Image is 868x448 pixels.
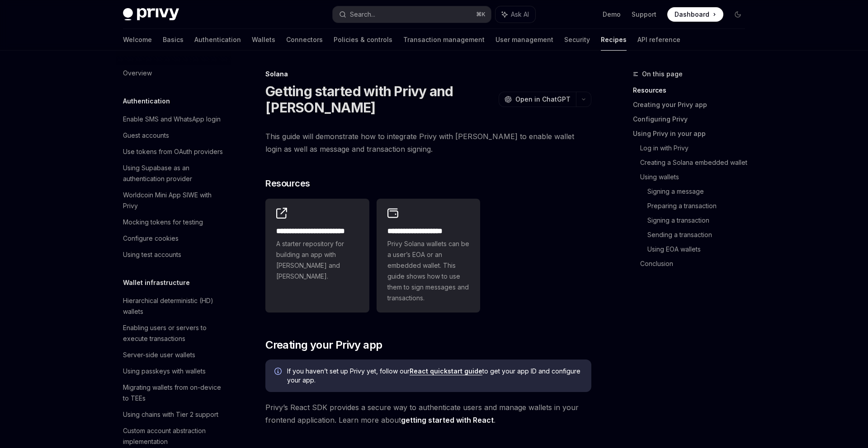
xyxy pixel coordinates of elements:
div: Solana [265,70,591,79]
a: Welcome [123,29,152,51]
a: Using EOA wallets [647,242,752,257]
div: Guest accounts [123,130,169,141]
a: Conclusion [640,257,752,271]
a: Using Privy in your app [633,126,752,141]
button: Toggle dark mode [731,7,745,22]
span: If you haven’t set up Privy yet, follow our to get your app ID and configure your app. [287,367,582,385]
a: Configuring Privy [633,112,752,126]
a: API reference [637,29,680,51]
span: Privy’s React SDK provides a secure way to authenticate users and manage wallets in your frontend... [265,401,591,426]
div: Use tokens from OAuth providers [123,146,223,157]
div: Using test accounts [123,249,181,260]
div: Using passkeys with wallets [123,366,206,377]
a: Using wallets [640,170,752,184]
a: Using Supabase as an authentication provider [116,160,231,187]
a: Dashboard [667,7,723,22]
a: Mocking tokens for testing [116,214,231,230]
a: Creating a Solana embedded wallet [640,155,752,170]
div: Configure cookies [123,233,179,244]
a: Using passkeys with wallets [116,363,231,379]
a: Transaction management [403,29,485,51]
button: Search...⌘K [333,6,491,23]
a: Preparing a transaction [647,199,752,213]
a: Support [632,10,656,19]
a: Using test accounts [116,247,231,263]
span: This guide will demonstrate how to integrate Privy with [PERSON_NAME] to enable wallet login as w... [265,130,591,155]
div: Hierarchical deterministic (HD) wallets [123,295,226,317]
a: Security [564,29,590,51]
div: Mocking tokens for testing [123,217,203,228]
div: Server-side user wallets [123,350,195,360]
a: Creating your Privy app [633,98,752,112]
div: Enabling users or servers to execute transactions [123,322,226,344]
a: Migrating wallets from on-device to TEEs [116,379,231,406]
a: Use tokens from OAuth providers [116,144,231,160]
a: Guest accounts [116,127,231,144]
h5: Authentication [123,96,170,107]
a: Using chains with Tier 2 support [116,406,231,423]
span: Open in ChatGPT [515,95,571,104]
h1: Getting started with Privy and [PERSON_NAME] [265,83,495,116]
h5: Wallet infrastructure [123,277,190,288]
a: Policies & controls [334,29,392,51]
a: Hierarchical deterministic (HD) wallets [116,293,231,320]
span: Ask AI [511,10,529,19]
button: Open in ChatGPT [499,92,576,107]
a: Log in with Privy [640,141,752,155]
span: Creating your Privy app [265,338,382,352]
div: Worldcoin Mini App SIWE with Privy [123,190,226,211]
div: Migrating wallets from on-device to TEEs [123,382,226,404]
div: Custom account abstraction implementation [123,425,226,447]
a: Sending a transaction [647,228,752,242]
a: Signing a transaction [647,213,752,228]
a: Enabling users or servers to execute transactions [116,320,231,347]
a: Worldcoin Mini App SIWE with Privy [116,187,231,214]
span: Resources [265,177,310,190]
a: Basics [163,29,184,51]
a: Enable SMS and WhatsApp login [116,111,231,127]
a: **** **** **** *****Privy Solana wallets can be a user’s EOA or an embedded wallet. This guide sh... [377,199,481,313]
a: User management [495,29,553,51]
div: Enable SMS and WhatsApp login [123,114,221,125]
a: getting started with React [401,415,494,425]
a: Connectors [286,29,323,51]
a: Server-side user wallets [116,347,231,363]
div: Using chains with Tier 2 support [123,409,218,420]
a: Configure cookies [116,230,231,247]
a: Recipes [601,29,627,51]
a: Wallets [252,29,275,51]
svg: Info [274,368,283,377]
img: dark logo [123,8,179,21]
a: Signing a message [647,184,752,199]
span: A starter repository for building an app with [PERSON_NAME] and [PERSON_NAME]. [276,238,359,282]
a: Demo [603,10,621,19]
span: Privy Solana wallets can be a user’s EOA or an embedded wallet. This guide shows how to use them ... [387,238,470,303]
a: React quickstart guide [410,367,482,375]
a: Authentication [194,29,241,51]
button: Ask AI [495,6,535,23]
span: Dashboard [675,10,709,19]
a: Resources [633,83,752,98]
span: On this page [642,69,683,79]
span: ⌘ K [476,11,486,18]
a: Overview [116,65,231,81]
div: Overview [123,68,152,79]
div: Search... [350,9,375,20]
div: Using Supabase as an authentication provider [123,163,226,184]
